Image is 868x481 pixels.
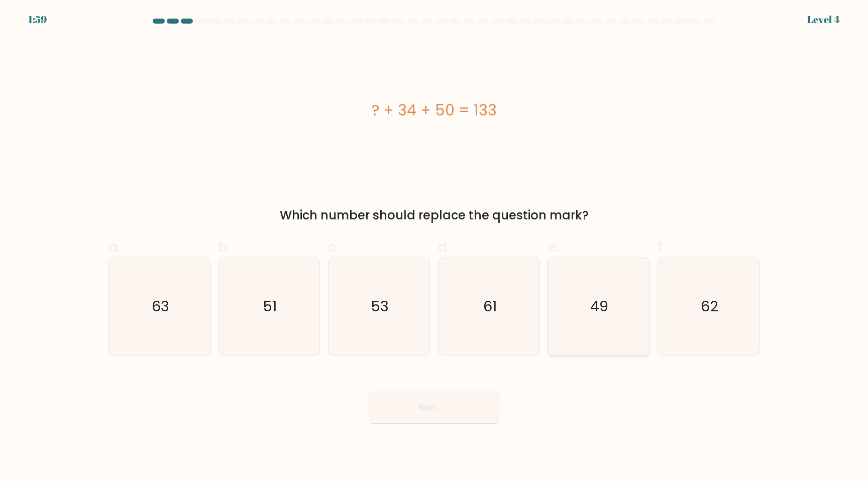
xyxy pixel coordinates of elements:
[701,296,718,316] text: 62
[807,12,840,27] div: Level 4
[263,296,277,316] text: 51
[438,237,450,257] span: d.
[328,237,339,257] span: c.
[108,237,121,257] span: a.
[152,296,169,316] text: 63
[108,99,759,122] div: ? + 34 + 50 = 133
[658,237,665,257] span: f.
[28,12,47,27] div: 1:59
[548,237,559,257] span: e.
[483,296,497,316] text: 61
[591,296,609,316] text: 49
[115,206,753,224] div: Which number should replace the question mark?
[371,296,389,316] text: 53
[369,392,499,424] button: Next
[219,237,231,257] span: b.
